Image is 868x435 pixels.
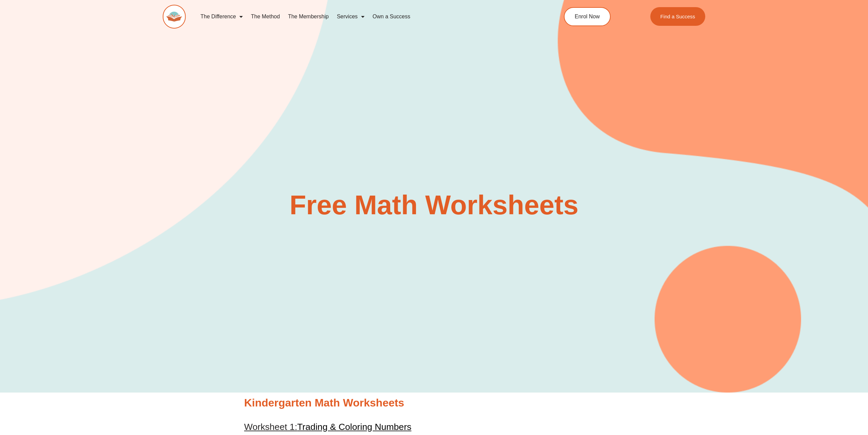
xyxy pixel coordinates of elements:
a: Enrol Now [564,7,611,26]
span: Trading & Coloring Numbers [297,422,412,432]
h2: Free Math Worksheets [241,192,627,219]
span: Worksheet 1: [244,422,297,432]
a: The Method [247,9,284,24]
a: The Membership [284,9,333,24]
a: Worksheet 1:Trading & Coloring Numbers [244,422,411,432]
span: Enrol Now [575,14,600,19]
h2: Kindergarten Math Worksheets [244,396,624,410]
nav: Menu [196,9,533,24]
a: Own a Success [369,9,414,24]
a: Find a Success [650,7,705,26]
a: The Difference [196,9,247,24]
span: Find a Success [660,14,695,19]
a: Services [333,9,368,24]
